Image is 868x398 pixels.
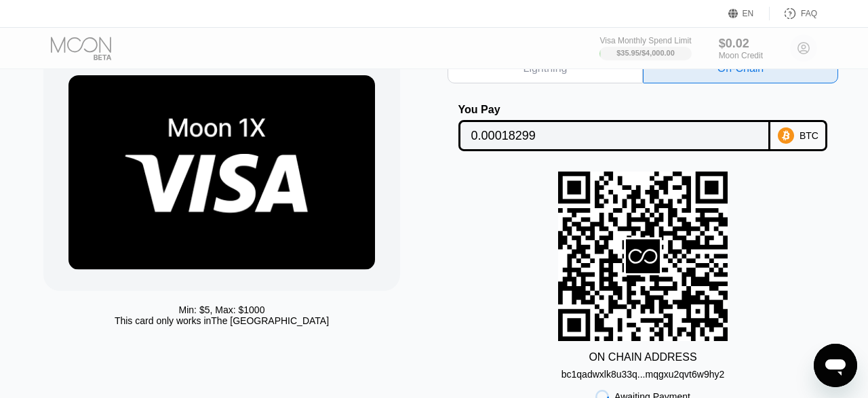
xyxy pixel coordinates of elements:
[814,344,857,387] iframe: Button to launch messaging window, conversation in progress
[448,104,838,151] div: You PayBTC
[458,104,771,116] div: You Pay
[801,9,817,18] div: FAQ
[589,351,696,363] div: ON CHAIN ADDRESS
[743,9,754,18] div: EN
[561,369,725,380] div: bc1qadwxlk8u33q...mqgxu2qvt6w9hy2
[561,363,725,380] div: bc1qadwxlk8u33q...mqgxu2qvt6w9hy2
[599,36,691,45] div: Visa Monthly Spend Limit
[115,315,329,326] div: This card only works in The [GEOGRAPHIC_DATA]
[616,49,675,57] div: $35.95 / $4,000.00
[599,36,691,60] div: Visa Monthly Spend Limit$35.95/$4,000.00
[800,130,818,141] div: BTC
[770,7,817,20] div: FAQ
[179,304,265,315] div: Min: $ 5 , Max: $ 1000
[728,7,770,20] div: EN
